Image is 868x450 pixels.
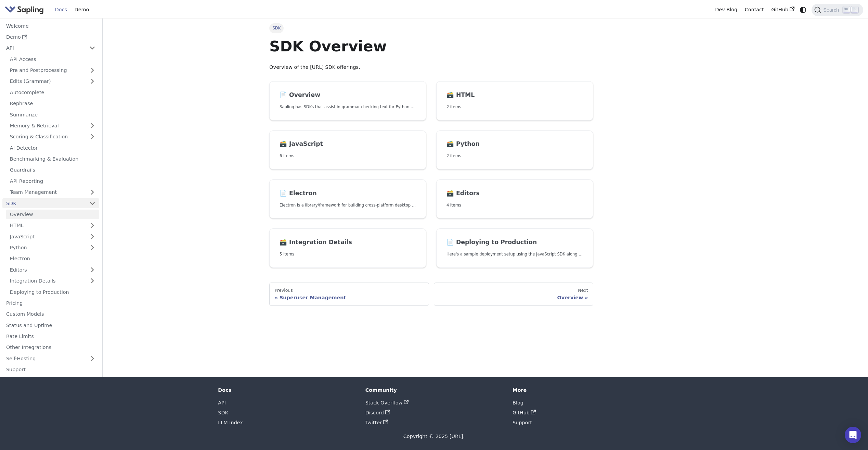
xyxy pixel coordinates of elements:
[6,232,99,241] a: JavaScript
[5,5,44,15] img: Sapling.ai
[269,63,593,72] p: Overview of the [URL] SDK offerings.
[5,5,46,15] a: Sapling.ai
[365,387,503,393] div: Community
[6,132,99,142] a: Scoring & Classification
[2,342,99,352] a: Other Integrations
[86,265,99,275] button: Expand sidebar category 'Editors'
[51,4,71,15] a: Docs
[269,23,284,33] span: SDK
[365,410,390,415] a: Discord
[280,140,416,148] h2: JavaScript
[436,130,593,170] a: 🗃️ Python2 items
[446,251,583,258] p: Here's a sample deployment setup using the JavaScript SDK along with a Python backend.
[6,110,99,120] a: Summarize
[2,43,86,53] a: API
[6,121,99,131] a: Memory & Retrieval
[280,190,416,197] h2: Electron
[436,81,593,121] a: 🗃️ HTML2 items
[269,81,426,121] a: 📄️ OverviewSapling has SDKs that assist in grammar checking text for Python and JavaScript, and a...
[280,239,416,246] h2: Integration Details
[218,433,650,441] div: Copyright © 2025 [URL].
[6,287,99,297] a: Deploying to Production
[365,400,409,405] a: Stack Overflow
[513,387,650,393] div: More
[6,265,86,275] a: Editors
[436,228,593,268] a: 📄️ Deploying to ProductionHere's a sample deployment setup using the JavaScript SDK along with a ...
[446,91,583,99] h2: HTML
[275,288,424,293] div: Previous
[71,4,93,15] a: Demo
[513,420,532,425] a: Support
[2,320,99,330] a: Status and Uptime
[446,153,583,159] p: 2 items
[6,165,99,175] a: Guardrails
[2,365,99,375] a: Support
[86,43,99,53] button: Collapse sidebar category 'API'
[513,400,523,405] a: Blog
[269,283,429,306] a: PreviousSuperuser Management
[513,410,536,415] a: GitHub
[439,288,588,293] div: Next
[6,254,99,264] a: Electron
[365,420,388,425] a: Twitter
[218,387,355,393] div: Docs
[434,283,593,306] a: NextOverview
[269,37,593,55] h1: SDK Overview
[280,91,416,99] h2: Overview
[851,7,858,13] kbd: K
[269,179,426,219] a: 📄️ ElectronElectron is a library/framework for building cross-platform desktop apps with JavaScri...
[6,154,99,164] a: Benchmarking & Evaluation
[2,21,99,31] a: Welcome
[741,4,768,15] a: Contact
[269,283,593,306] nav: Docs pages
[446,104,583,110] p: 2 items
[280,251,416,258] p: 5 items
[280,202,416,209] p: Electron is a library/framework for building cross-platform desktop apps with JavaScript, HTML, a...
[6,221,99,230] a: HTML
[218,400,226,405] a: API
[6,54,99,64] a: API Access
[269,23,593,33] nav: Breadcrumbs
[6,65,99,75] a: Pre and Postprocessing
[6,187,99,197] a: Team Management
[280,104,416,110] p: Sapling has SDKs that assist in grammar checking text for Python and JavaScript, and an HTTP API ...
[2,32,99,42] a: Demo
[446,239,583,246] h2: Deploying to Production
[436,179,593,219] a: 🗃️ Editors4 items
[6,99,99,109] a: Rephrase
[439,295,588,301] div: Overview
[2,198,86,208] a: SDK
[6,87,99,97] a: Autocomplete
[821,7,843,13] span: Search
[2,332,99,341] a: Rate Limits
[6,176,99,186] a: API Reporting
[845,427,861,443] div: Open Intercom Messenger
[446,140,583,148] h2: Python
[2,298,99,308] a: Pricing
[798,5,808,15] button: Switch between dark and light mode (currently system mode)
[275,295,424,301] div: Superuser Management
[86,198,99,208] button: Collapse sidebar category 'SDK'
[269,228,426,268] a: 🗃️ Integration Details5 items
[218,420,243,425] a: LLM Index
[6,276,99,286] a: Integration Details
[280,153,416,159] p: 6 items
[6,76,99,86] a: Edits (Grammar)
[218,410,228,415] a: SDK
[812,4,863,16] button: Search (Ctrl+K)
[2,353,99,363] a: Self-Hosting
[6,243,99,253] a: Python
[446,190,583,197] h2: Editors
[446,202,583,209] p: 4 items
[2,309,99,319] a: Custom Models
[767,4,798,15] a: GitHub
[6,143,99,153] a: AI Detector
[6,210,99,220] a: Overview
[269,130,426,170] a: 🗃️ JavaScript6 items
[711,4,741,15] a: Dev Blog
